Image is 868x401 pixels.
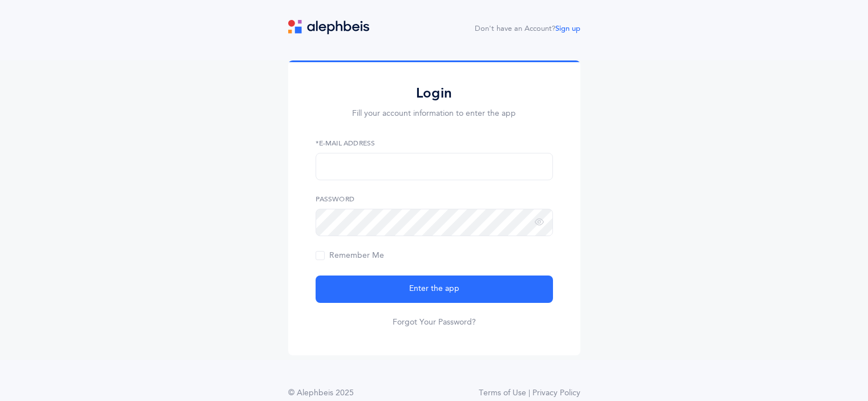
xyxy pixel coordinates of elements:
span: Remember Me [316,251,384,260]
h2: Login [316,84,553,102]
p: Fill your account information to enter the app [316,108,553,120]
span: Enter the app [409,283,459,295]
a: Forgot Your Password? [393,317,476,328]
button: Enter the app [316,276,553,303]
a: Terms of Use | Privacy Policy [479,387,580,399]
label: *E-Mail Address [316,138,553,148]
label: Password [316,194,553,204]
a: Sign up [555,25,580,33]
img: logo.svg [288,20,369,34]
div: Don't have an Account? [475,23,580,35]
div: © Alephbeis 2025 [288,387,354,399]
